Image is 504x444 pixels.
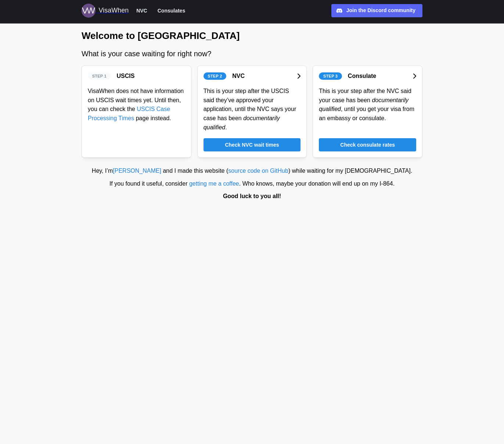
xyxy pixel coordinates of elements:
[88,87,185,123] div: VisaWhen does not have information on USCIS wait times yet. Until then, you can check the page in...
[82,4,96,18] img: Logo for VisaWhen
[331,4,422,17] a: Join the Discord community
[208,73,222,79] span: Step 2
[340,139,395,151] span: Check consulate rates
[348,72,376,81] div: Consulate
[136,6,147,15] span: NVC
[232,72,245,81] div: NVC
[189,180,239,187] a: getting me a coffee
[117,72,135,81] div: USCIS
[319,72,416,81] a: Step 3Consulate
[92,73,107,79] span: Step 1
[204,87,301,132] div: This is your step after the USCIS said they’ve approved your application, until the NVC says your...
[4,192,500,201] div: Good luck to you all!
[204,115,280,130] em: documentarily qualified
[98,6,129,16] div: VisaWhen
[204,138,301,151] a: Check NVC wait times
[319,138,416,151] a: Check consulate rates
[113,168,161,174] a: [PERSON_NAME]
[82,4,129,18] a: Logo for VisaWhen VisaWhen
[225,139,279,151] span: Check NVC wait times
[228,168,288,174] a: source code on GitHub
[158,6,185,15] span: Consulates
[154,6,188,15] button: Consulates
[4,166,500,176] div: Hey, I’m and I made this website ( ) while waiting for my [DEMOGRAPHIC_DATA].
[82,48,422,60] div: What is your case waiting for right now?
[4,179,500,189] div: If you found it useful, consider . Who knows, maybe your donation will end up on my I‑864.
[319,87,416,123] div: This is your step after the NVC said your case has been , until you get your visa from an embassy...
[323,73,338,79] span: Step 3
[133,6,151,15] button: NVC
[82,29,422,42] h1: Welcome to [GEOGRAPHIC_DATA]
[204,72,301,81] a: Step 2NVC
[346,7,415,15] div: Join the Discord community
